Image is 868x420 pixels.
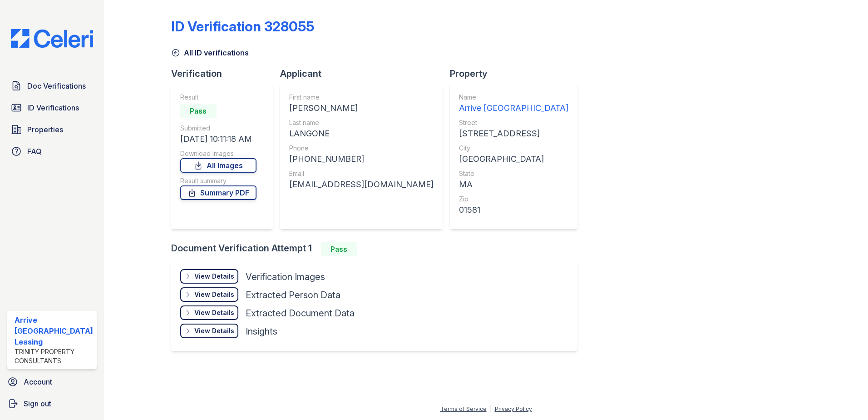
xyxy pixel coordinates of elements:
[27,102,79,113] span: ID Verifications
[459,93,568,102] div: Name
[246,289,340,301] div: Extracted Person Data
[194,272,234,281] div: View Details
[459,169,568,178] div: State
[27,80,86,91] span: Doc Verifications
[171,242,585,256] div: Document Verification Attempt 1
[4,29,100,48] img: CE_Logo_Blue-a8612792a0a2168367f1c8372b55b34899dd931a85d93a1a3d3e32e68fde9ad4.png
[459,178,568,191] div: MA
[180,93,256,102] div: Result
[194,326,234,335] div: View Details
[7,120,97,139] a: Properties
[4,395,100,413] a: Sign out
[289,127,434,140] div: LANGONE
[289,178,434,191] div: [EMAIL_ADDRESS][DOMAIN_NAME]
[15,347,93,365] div: Trinity Property Consultants
[180,185,256,200] a: Summary PDF
[194,290,234,299] div: View Details
[180,176,256,185] div: Result summary
[171,18,314,35] div: ID Verification 328055
[27,124,63,135] span: Properties
[7,142,97,160] a: FAQ
[459,144,568,153] div: City
[289,118,434,127] div: Last name
[180,133,256,145] div: [DATE] 10:11:18 AM
[180,104,217,118] div: Pass
[7,77,97,95] a: Doc Verifications
[289,102,434,115] div: [PERSON_NAME]
[180,124,256,133] div: Submitted
[459,118,568,127] div: Street
[440,405,487,412] a: Terms of Service
[4,373,100,391] a: Account
[450,67,585,80] div: Property
[459,93,568,115] a: Name Arrive [GEOGRAPHIC_DATA]
[289,144,434,153] div: Phone
[27,146,42,157] span: FAQ
[246,307,355,320] div: Extracted Document Data
[289,169,434,178] div: Email
[171,47,249,58] a: All ID verifications
[171,67,280,80] div: Verification
[24,398,51,409] span: Sign out
[180,158,256,173] a: All Images
[459,102,568,115] div: Arrive [GEOGRAPHIC_DATA]
[280,67,450,80] div: Applicant
[459,204,568,216] div: 01581
[246,325,277,338] div: Insights
[289,153,434,165] div: [PHONE_NUMBER]
[24,376,52,387] span: Account
[459,195,568,204] div: Zip
[15,315,93,347] div: Arrive [GEOGRAPHIC_DATA] Leasing
[495,405,532,412] a: Privacy Policy
[289,93,434,102] div: First name
[180,149,256,158] div: Download Images
[246,270,325,283] div: Verification Images
[7,99,97,117] a: ID Verifications
[321,242,357,256] div: Pass
[459,153,568,165] div: [GEOGRAPHIC_DATA]
[194,308,234,317] div: View Details
[490,405,492,412] div: |
[459,127,568,140] div: [STREET_ADDRESS]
